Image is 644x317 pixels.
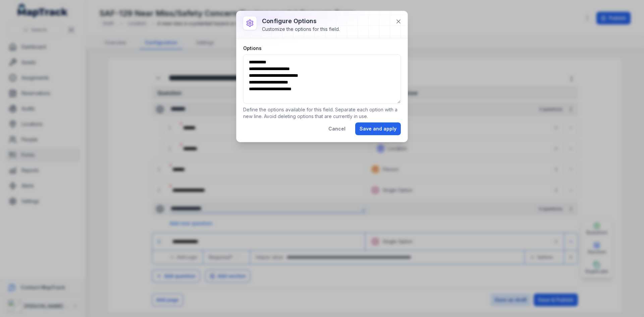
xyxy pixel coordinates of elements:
[324,122,350,135] button: Cancel
[262,16,340,26] h3: Configure options
[262,26,340,33] div: Customize the options for this field.
[243,45,262,52] label: Options
[355,122,401,135] button: Save and apply
[243,106,401,120] p: Define the options available for this field. Separate each option with a new line. Avoid deleting...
